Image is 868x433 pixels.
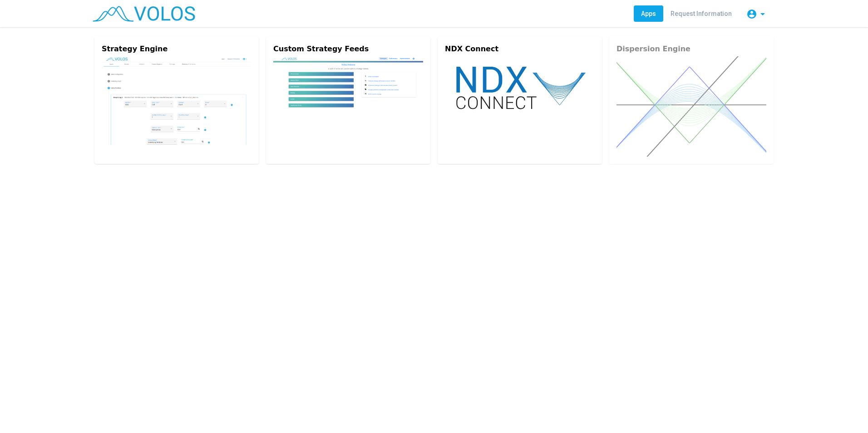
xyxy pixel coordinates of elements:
div: Dispersion Engine [616,44,766,54]
mat-icon: account_circle [746,9,757,20]
img: dispersion.svg [616,56,766,157]
img: ndx-connect.svg [445,56,595,118]
img: custom.png [273,56,423,128]
div: Custom Strategy Feeds [273,44,423,54]
span: Apps [641,10,656,17]
a: Apps [634,5,663,22]
div: NDX Connect [445,44,595,54]
span: Request Information [671,10,732,17]
img: strategy-engine.png [102,56,252,145]
mat-icon: arrow_drop_down [757,9,768,20]
div: Strategy Engine [102,44,252,54]
a: Request Information [663,5,739,22]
